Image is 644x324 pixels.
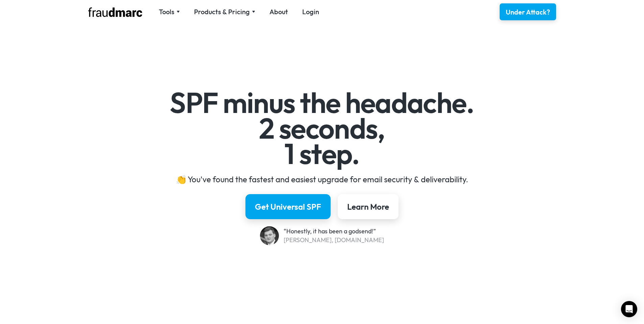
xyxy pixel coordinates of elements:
h1: SPF minus the headache. 2 seconds, 1 step. [126,90,518,167]
div: Get Universal SPF [255,201,321,212]
a: Get Universal SPF [245,194,331,219]
a: Under Attack? [500,3,556,20]
div: Under Attack? [506,7,550,17]
a: Learn More [338,194,399,219]
div: Tools [159,7,180,17]
div: Products & Pricing [194,7,250,17]
a: About [269,7,288,17]
div: [PERSON_NAME], [DOMAIN_NAME] [284,236,384,245]
div: 👏 You've found the fastest and easiest upgrade for email security & deliverability. [126,174,518,185]
a: Login [302,7,319,17]
div: Learn More [347,201,389,212]
div: Open Intercom Messenger [621,301,637,317]
div: “Honestly, it has been a godsend!” [284,227,384,236]
div: Products & Pricing [194,7,255,17]
div: Tools [159,7,174,17]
